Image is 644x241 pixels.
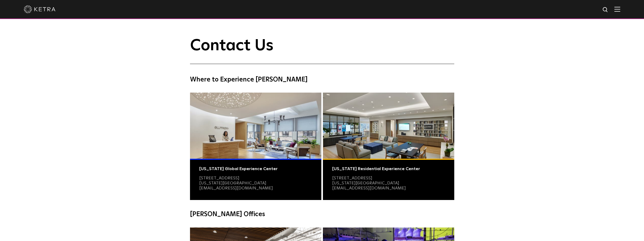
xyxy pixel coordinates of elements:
[190,209,454,219] h4: [PERSON_NAME] Offices
[190,93,321,159] img: Commercial Photo@2x
[24,5,55,13] img: ketra-logo-2019-white
[332,186,406,190] a: [EMAIL_ADDRESS][DOMAIN_NAME]
[323,93,454,159] img: Residential Photo@2x
[199,166,312,171] div: [US_STATE] Global Experience Center
[332,181,399,185] a: [US_STATE][GEOGRAPHIC_DATA]
[199,186,273,190] a: [EMAIL_ADDRESS][DOMAIN_NAME]
[614,7,620,12] img: Hamburger%20Nav.svg
[199,176,239,180] a: [STREET_ADDRESS]
[190,75,454,85] h4: Where to Experience [PERSON_NAME]
[190,37,454,64] h1: Contact Us
[332,176,372,180] a: [STREET_ADDRESS]
[602,7,609,13] img: search icon
[332,166,445,171] div: [US_STATE] Residential Experience Center
[199,181,266,185] a: [US_STATE][GEOGRAPHIC_DATA]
